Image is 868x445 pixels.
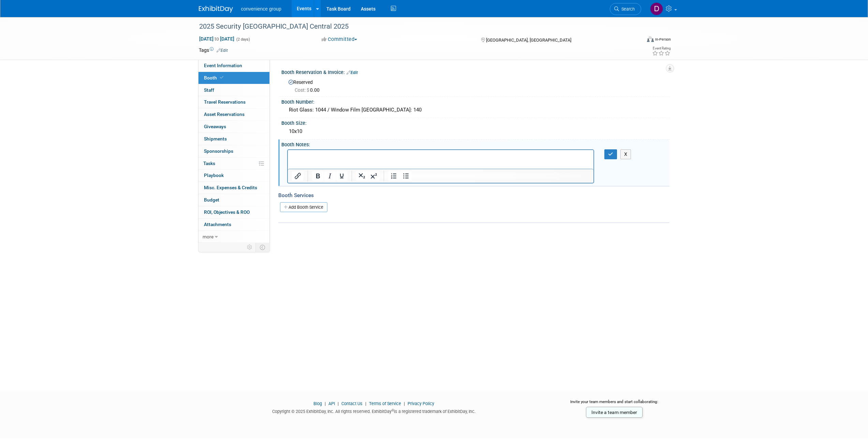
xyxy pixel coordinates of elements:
[203,161,215,166] span: Tasks
[280,202,327,212] a: Add Booth Service
[364,401,368,406] span: |
[369,401,401,406] a: Terms of Service
[286,105,664,115] div: Riot Glass: 1044 / Window Film [GEOGRAPHIC_DATA]: 140
[198,133,269,145] a: Shipments
[601,35,671,46] div: Event Format
[400,171,412,181] button: Bullet list
[199,407,549,415] div: Copyright © 2025 ExhibitDay, Inc. All rights reserved. ExhibitDay is a registered trademark of Ex...
[356,171,368,181] button: Subscript
[198,194,269,206] a: Budget
[204,99,246,105] span: Travel Reservations
[295,87,322,93] span: 0.00
[286,126,664,137] div: 10x10
[204,173,224,178] span: Playbook
[392,409,394,412] sup: ®
[204,112,245,117] span: Asset Reservations
[199,47,228,54] td: Tags
[204,124,226,129] span: Giveaways
[241,6,281,12] span: convenience group
[236,37,250,42] span: (2 days)
[204,222,231,227] span: Attachments
[313,401,322,406] a: Blog
[368,171,380,181] button: Superscript
[199,36,235,42] span: [DATE] [DATE]
[203,234,214,239] span: more
[347,70,358,75] a: Edit
[586,407,643,418] a: Invite a team member
[286,77,664,93] div: Reserved
[408,401,434,406] a: Privacy Policy
[198,169,269,181] a: Playbook
[220,76,223,79] i: Booth reservation complete
[336,401,340,406] span: |
[319,36,360,43] button: Committed
[281,139,670,148] div: Booth Notes:
[198,182,269,194] a: Misc. Expenses & Credits
[204,148,233,154] span: Sponsorships
[217,48,228,53] a: Edit
[655,37,671,42] div: In-Person
[198,145,269,157] a: Sponsorships
[323,401,327,406] span: |
[652,47,671,50] div: Event Rating
[619,6,635,12] span: Search
[214,36,220,42] span: to
[388,171,400,181] button: Numbered list
[198,108,269,120] a: Asset Reservations
[255,243,269,252] td: Toggle Event Tabs
[328,401,335,406] a: API
[198,121,269,133] a: Giveaways
[559,399,670,409] div: Invite your team members and start collaborating:
[620,149,631,159] button: X
[198,72,269,84] a: Booth
[198,206,269,218] a: ROI, Objectives & ROO
[486,38,571,43] span: [GEOGRAPHIC_DATA], [GEOGRAPHIC_DATA]
[281,118,670,127] div: Booth Size:
[198,231,269,243] a: more
[295,87,310,93] span: Cost: $
[402,401,407,406] span: |
[204,75,225,80] span: Booth
[198,158,269,169] a: Tasks
[198,96,269,108] a: Travel Reservations
[204,209,250,215] span: ROI, Objectives & ROO
[336,171,348,181] button: Underline
[324,171,336,181] button: Italic
[204,197,219,203] span: Budget
[199,6,233,13] img: ExhibitDay
[204,87,214,93] span: Staff
[341,401,363,406] a: Contact Us
[288,150,594,169] iframe: Rich Text Area
[204,63,242,68] span: Event Information
[650,2,663,15] img: Diego Boechat
[198,60,269,72] a: Event Information
[198,219,269,231] a: Attachments
[244,243,256,252] td: Personalize Event Tab Strip
[281,97,670,105] div: Booth Number:
[204,136,227,142] span: Shipments
[292,171,304,181] button: Insert/edit link
[610,3,641,15] a: Search
[281,67,670,76] div: Booth Reservation & Invoice:
[197,20,631,33] div: 2025 Security [GEOGRAPHIC_DATA] Central 2025
[278,192,670,199] div: Booth Services
[204,185,257,190] span: Misc. Expenses & Credits
[647,36,654,42] img: Format-Inperson.png
[198,84,269,96] a: Staff
[312,171,324,181] button: Bold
